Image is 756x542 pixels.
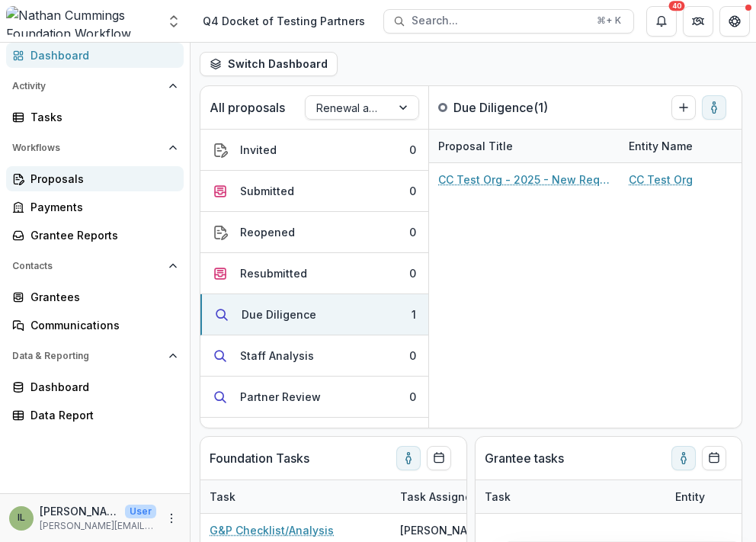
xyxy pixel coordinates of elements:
[6,43,184,68] a: Dashboard
[12,261,162,271] span: Contacts
[412,306,416,322] div: 1
[476,489,520,505] div: Task
[671,446,696,470] button: toggle-assigned-to-me
[200,480,391,513] div: Task
[620,138,702,154] div: Entity Name
[409,183,416,199] div: 0
[30,317,171,333] div: Communications
[162,509,181,528] button: More
[629,172,693,188] a: CC Test Org
[30,109,171,125] div: Tasks
[438,172,610,188] a: CC Test Org - 2025 - New Request Application
[476,480,666,513] div: Task
[30,289,171,305] div: Grantees
[242,306,316,322] div: Due Diligence
[646,6,677,37] button: Notifications
[669,1,685,11] div: 40
[396,446,421,470] button: toggle-assigned-to-me
[210,98,285,117] p: All proposals
[6,223,184,248] a: Grantee Reports
[30,199,171,215] div: Payments
[40,503,119,519] p: [PERSON_NAME]
[163,6,184,37] button: Open entity switcher
[391,480,505,513] div: Task Assignee
[125,505,156,518] p: User
[203,13,365,29] div: Q4 Docket of Testing Partners
[594,12,624,29] div: ⌘ + K
[240,265,307,281] div: Resubmitted
[671,95,696,120] button: Create Proposal
[666,489,714,505] div: Entity
[6,104,184,130] a: Tasks
[719,6,750,37] button: Get Help
[30,227,171,243] div: Grantee Reports
[200,335,428,377] button: Staff Analysis0
[702,95,726,120] button: toggle-assigned-to-me
[30,407,171,423] div: Data Report
[6,254,184,278] button: Open Contacts
[200,130,428,171] button: Invited0
[200,489,245,505] div: Task
[240,348,314,364] div: Staff Analysis
[12,143,162,153] span: Workflows
[391,489,488,505] div: Task Assignee
[30,379,171,395] div: Dashboard
[6,136,184,160] button: Open Workflows
[409,142,416,158] div: 0
[683,6,713,37] button: Partners
[197,10,371,32] nav: breadcrumb
[429,130,620,162] div: Proposal Title
[12,351,162,361] span: Data & Reporting
[200,52,338,76] button: Switch Dashboard
[6,344,184,368] button: Open Data & Reporting
[485,449,564,467] p: Grantee tasks
[412,14,588,27] span: Search...
[409,265,416,281] div: 0
[30,171,171,187] div: Proposals
[6,402,184,428] a: Data Report
[240,224,295,240] div: Reopened
[6,194,184,220] a: Payments
[409,389,416,405] div: 0
[12,81,162,91] span: Activity
[240,142,277,158] div: Invited
[400,522,487,538] div: [PERSON_NAME]
[240,389,321,405] div: Partner Review
[409,348,416,364] div: 0
[30,47,171,63] div: Dashboard
[409,224,416,240] div: 0
[383,9,634,34] button: Search...
[18,513,25,523] div: Isaac Luria
[210,449,309,467] p: Foundation Tasks
[240,183,294,199] div: Submitted
[427,446,451,470] button: Calendar
[453,98,568,117] p: Due Diligence ( 1 )
[702,446,726,470] button: Calendar
[6,166,184,191] a: Proposals
[200,171,428,212] button: Submitted0
[200,253,428,294] button: Resubmitted0
[6,6,157,37] img: Nathan Cummings Foundation Workflow Sandbox logo
[429,138,522,154] div: Proposal Title
[210,522,334,538] a: G&P Checklist/Analysis
[6,374,184,399] a: Dashboard
[200,294,428,335] button: Due Diligence1
[200,377,428,418] button: Partner Review0
[40,519,156,533] p: [PERSON_NAME][EMAIL_ADDRESS][PERSON_NAME][DOMAIN_NAME]
[200,212,428,253] button: Reopened0
[6,313,184,338] a: Communications
[6,284,184,309] a: Grantees
[6,74,184,98] button: Open Activity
